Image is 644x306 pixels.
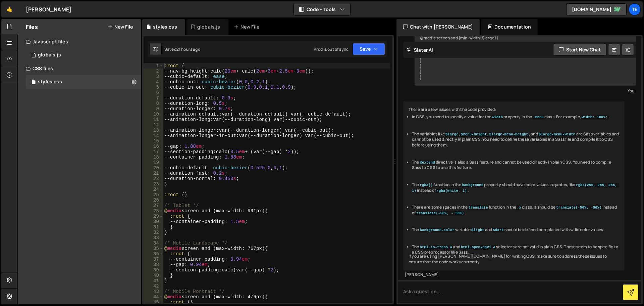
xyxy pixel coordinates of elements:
button: Start new chat [553,44,606,56]
code: rgba() [419,183,433,187]
div: styles.css [38,79,62,85]
code: $dark [492,228,504,232]
code: $large-menu-width [538,132,576,137]
code: width: 100%; [581,115,608,120]
div: 8 [144,101,163,106]
div: globals.js [38,52,61,58]
li: The and selectors are not valid in plain CSS. These seem to be specific to a CSS preprocessor lik... [412,244,619,256]
div: 16160/43441.css [26,75,141,89]
div: 16160/43434.js [26,48,141,62]
code: @extend [419,160,435,165]
code: html.open-navi & [460,245,496,250]
div: 1 [144,63,163,69]
div: Documentation [481,19,538,35]
div: 16 [144,144,163,149]
a: Te [629,3,641,15]
div: 42 [144,283,163,289]
code: html.is-trans & [419,245,453,250]
div: 27 [144,203,163,208]
div: styles.css [153,24,177,30]
code: translate [468,205,488,210]
div: Chat with [PERSON_NAME] [396,19,480,35]
code: .menu [532,115,544,120]
div: Saved [164,46,200,52]
div: 13 [144,128,163,133]
div: 4 [144,79,163,85]
div: 41 [144,278,163,283]
li: The variable and should be defined or replaced with valid color values. [412,227,619,233]
div: 22 [144,176,163,181]
div: 40 [144,273,163,278]
code: $large [445,132,459,137]
code: rgba(white, 1) [436,188,468,193]
div: There are a few issues with the code provided: If you are using [PERSON_NAME][DOMAIN_NAME] for wr... [403,101,625,270]
div: 24 [144,187,163,192]
div: 15 [144,138,163,144]
h2: Slater AI [407,47,433,53]
div: 32 [144,230,163,235]
code: background [461,183,484,187]
a: [DOMAIN_NAME] [566,3,627,15]
code: translate(-50%, - 50%) [416,211,465,216]
code: $menu-height [460,132,488,137]
div: 43 [144,289,163,294]
code: background-color [419,228,455,232]
code: translate(-50%, -50%) [555,205,602,210]
li: The directive is also a Sass feature and cannot be used directly in plain CSS. You need to compil... [412,160,619,171]
div: 26 [144,198,163,203]
div: globals.js [197,24,220,30]
li: In CSS, you need to specify a value for the property in the class. For example, . [412,114,619,120]
div: 18 [144,155,163,160]
div: 20 [144,165,163,171]
li: The function in the property should have color values in quotes, like instead of . [412,182,619,193]
div: 23 [144,181,163,187]
div: 35 [144,246,163,251]
div: 10 [144,112,163,117]
div: 3 [144,74,163,79]
div: You [416,87,634,94]
div: 30 [144,219,163,224]
div: 45 [144,300,163,305]
a: 🤙 [1,1,18,17]
div: 9 [144,106,163,112]
div: 36 [144,251,163,257]
div: 34 [144,241,163,246]
div: 38 [144,262,163,267]
div: 37 [144,257,163,262]
div: 2 [144,69,163,74]
div: 5 [144,85,163,90]
div: 28 [144,208,163,214]
h2: Files [26,23,38,31]
div: 14 [144,133,163,138]
code: $large-menu-height [489,132,529,137]
div: Prod is out of sync [314,46,348,52]
div: New File [234,24,262,30]
button: Save [353,43,385,55]
div: 33 [144,235,163,241]
code: width [491,115,503,120]
div: 44 [144,294,163,300]
li: The variables like , , , and are Sass variables and cannot be used directly in plain CSS. You nee... [412,131,619,148]
div: 6 [144,90,163,95]
div: 21 hours ago [176,46,200,52]
code: $light [471,228,485,232]
div: [PERSON_NAME] [405,272,623,278]
div: 21 [144,171,163,176]
div: 12 [144,122,163,128]
div: 31 [144,224,163,230]
div: 19 [144,160,163,165]
div: [PERSON_NAME] [26,5,71,13]
code: rgba(255, 255, 255, 1) [412,183,619,193]
code: .x [516,205,522,210]
div: 17 [144,149,163,155]
li: There are some spaces in the function in the class. It should be instead of . [412,205,619,216]
div: 39 [144,267,163,273]
div: 11 [144,117,163,122]
div: 25 [144,192,163,198]
div: CSS files [18,62,141,75]
button: New File [108,24,133,30]
div: 29 [144,214,163,219]
div: 7 [144,95,163,101]
button: Code + Tools [294,3,350,15]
